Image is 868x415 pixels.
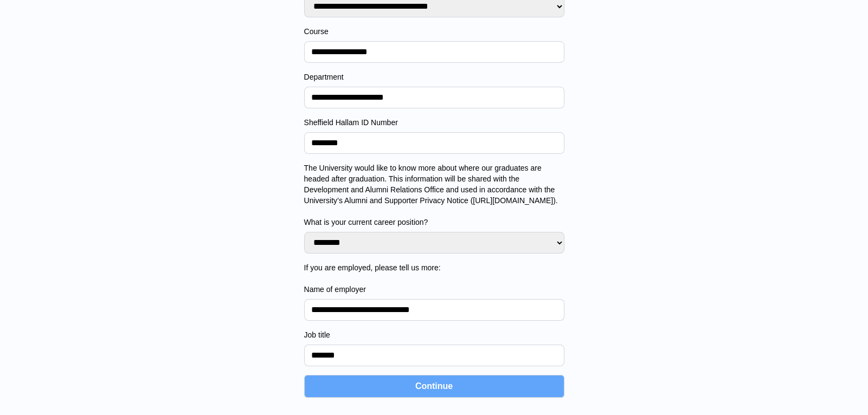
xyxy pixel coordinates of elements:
[304,375,564,398] button: Continue
[304,117,564,128] label: Sheffield Hallam ID Number
[304,163,564,228] label: The University would like to know more about where our graduates are headed after graduation. Thi...
[304,26,564,37] label: Course
[304,262,564,295] label: If you are employed, please tell us more: Name of employer
[304,329,564,340] label: Job title
[304,72,564,82] label: Department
